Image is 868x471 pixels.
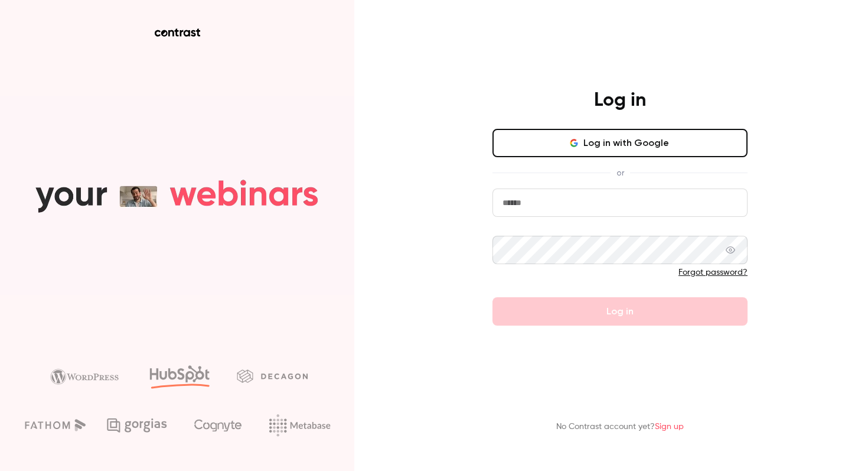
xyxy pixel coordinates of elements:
button: Log in with Google [492,129,748,157]
p: No Contrast account yet? [556,421,684,433]
a: Forgot password? [678,268,748,277]
img: decagon [237,369,308,382]
a: Sign up [655,423,684,431]
span: or [611,167,630,179]
h4: Log in [594,89,646,112]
